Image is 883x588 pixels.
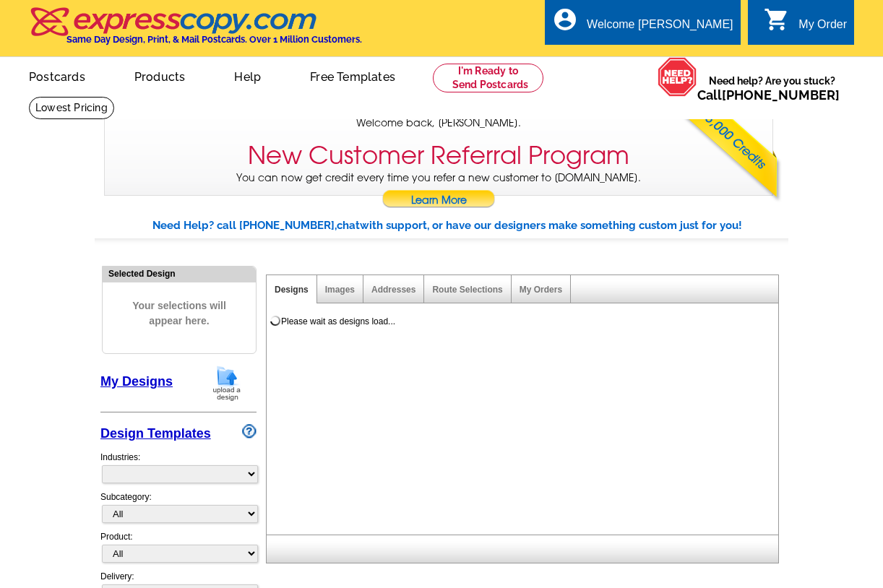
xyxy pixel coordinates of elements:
[281,315,395,328] div: Please wait as designs load...
[722,87,840,103] a: [PHONE_NUMBER]
[100,426,211,441] a: Design Templates
[432,285,502,295] a: Route Selections
[6,59,108,92] a: Postcards
[103,267,256,280] div: Selected Design
[275,285,309,295] a: Designs
[100,530,257,570] div: Product:
[211,59,284,92] a: Help
[382,190,496,212] a: Learn More
[697,74,847,103] span: Need help? Are you stuck?
[111,59,209,92] a: Products
[100,374,173,389] a: My Designs
[552,7,578,33] i: account_circle
[248,141,629,170] h3: New Customer Referral Program
[587,18,733,38] div: Welcome [PERSON_NAME]
[697,87,840,103] span: Call
[270,315,281,327] img: loading...
[208,365,246,402] img: upload-design
[66,34,362,45] h4: Same Day Design, Print, & Mail Postcards. Over 1 Million Customers.
[242,424,257,438] img: design-wizard-help-icon.png
[356,116,521,131] span: Welcome back, [PERSON_NAME].
[105,170,772,212] p: You can now get credit every time you refer a new customer to [DOMAIN_NAME].
[764,16,847,34] a: shopping_cart My Order
[100,444,257,490] div: Industries:
[764,7,790,33] i: shopping_cart
[29,17,362,45] a: Same Day Design, Print, & Mail Postcards. Over 1 Million Customers.
[520,285,562,295] a: My Orders
[100,490,257,530] div: Subcategory:
[325,285,355,295] a: Images
[658,57,697,96] img: help
[287,59,418,92] a: Free Templates
[798,18,847,38] div: My Order
[371,285,415,295] a: Addresses
[337,219,360,232] span: chat
[113,284,245,343] span: Your selections will appear here.
[152,217,788,234] div: Need Help? call [PHONE_NUMBER], with support, or have our designers make something custom just fo...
